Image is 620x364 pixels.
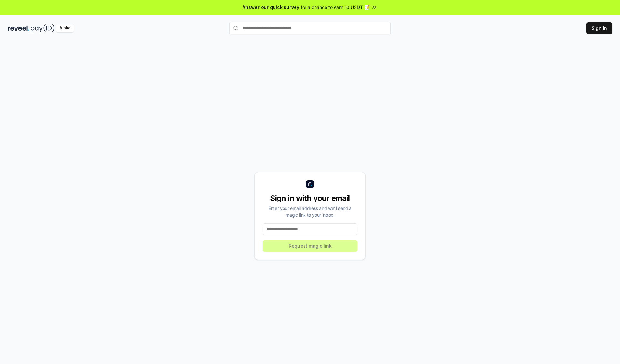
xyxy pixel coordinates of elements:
div: Enter your email address and we’ll send a magic link to your inbox. [263,205,357,218]
span: Answer our quick survey [243,4,299,11]
button: Sign In [586,22,612,34]
div: Sign in with your email [263,193,357,203]
img: pay_id [31,24,55,32]
span: for a chance to earn 10 USDT 📝 [301,4,370,11]
img: reveel_dark [8,24,29,32]
img: logo_small [306,180,314,188]
div: Alpha [56,24,74,32]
